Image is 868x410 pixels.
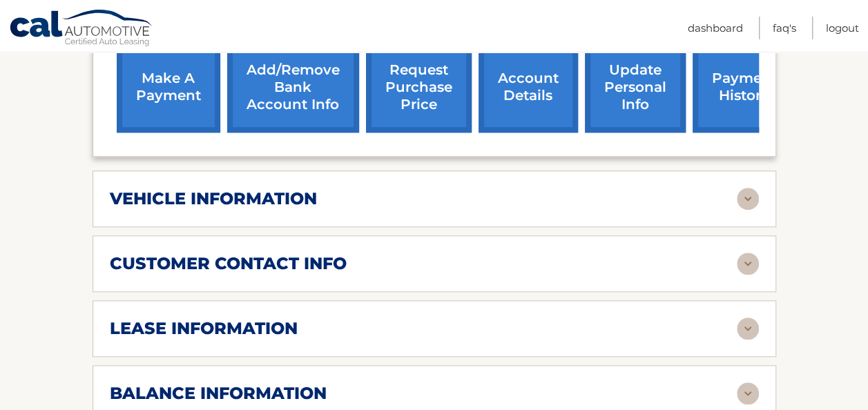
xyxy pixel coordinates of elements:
[117,42,220,133] a: make a payment
[737,253,759,275] img: accordion-rest.svg
[110,318,298,339] h2: lease information
[110,383,327,404] h2: balance information
[737,188,759,210] img: accordion-rest.svg
[773,17,796,39] a: FAQ's
[585,42,686,133] a: update personal info
[110,188,317,209] h2: vehicle information
[479,42,578,133] a: account details
[826,17,859,39] a: Logout
[693,42,796,133] a: payment history
[9,9,154,49] a: Cal Automotive
[737,382,759,404] img: accordion-rest.svg
[366,42,472,133] a: request purchase price
[227,42,359,133] a: Add/Remove bank account info
[110,253,347,274] h2: customer contact info
[688,17,743,39] a: Dashboard
[737,318,759,340] img: accordion-rest.svg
